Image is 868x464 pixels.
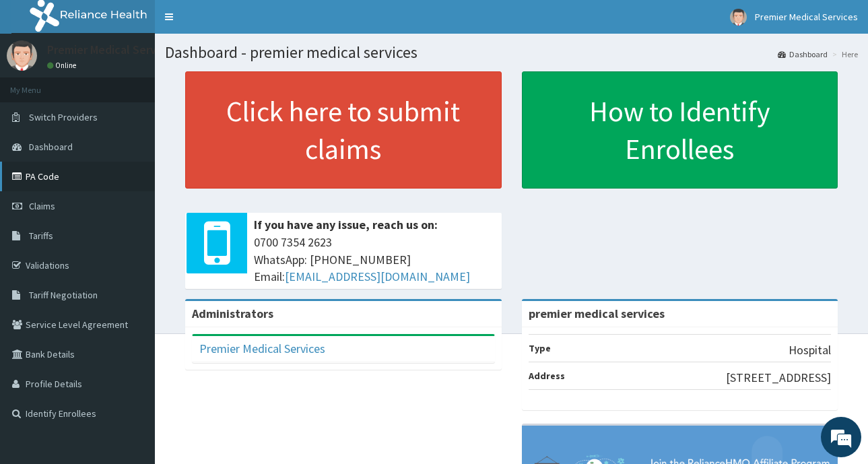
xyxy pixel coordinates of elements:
[726,369,831,387] p: [STREET_ADDRESS]
[29,111,98,123] span: Switch Providers
[254,217,438,232] b: If you have any issue, reach us on:
[522,71,838,189] a: How to Identify Enrollees
[7,316,257,363] textarea: Type your message and hit 'Enter'
[755,11,858,23] span: Premier Medical Services
[285,269,470,284] a: [EMAIL_ADDRESS][DOMAIN_NAME]
[25,67,55,101] img: d_794563401_company_1708531726252_794563401
[254,234,495,286] span: 0700 7354 2623 WhatsApp: [PHONE_NUMBER] Email:
[730,9,747,26] img: User Image
[789,341,831,359] p: Hospital
[185,71,502,189] a: Click here to submit claims
[47,61,79,70] a: Online
[192,306,273,321] b: Administrators
[165,44,858,61] h1: Dashboard - premier medical services
[529,370,565,382] b: Address
[29,230,53,242] span: Tariffs
[529,306,665,321] strong: premier medical services
[529,342,551,354] b: Type
[7,40,37,71] img: User Image
[70,75,226,93] div: Chat with us now
[829,48,858,60] li: Here
[29,141,73,153] span: Dashboard
[47,44,177,56] p: Premier Medical Services
[199,341,325,356] a: Premier Medical Services
[778,48,828,60] a: Dashboard
[29,200,55,212] span: Claims
[29,289,98,301] span: Tariff Negotiation
[78,143,186,279] span: We're online!
[221,7,253,39] div: Minimize live chat window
